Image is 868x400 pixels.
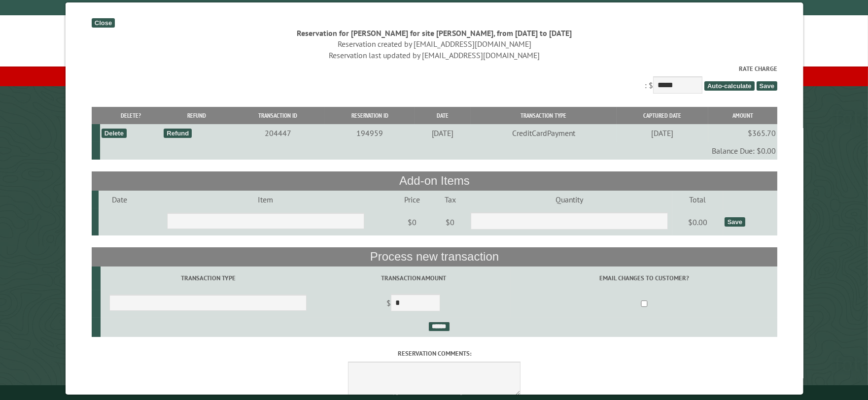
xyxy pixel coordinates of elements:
td: Balance Due: $0.00 [100,142,777,160]
span: Save [756,81,777,91]
th: Date [415,107,470,124]
td: $0.00 [672,208,723,236]
div: Delete [101,129,126,138]
td: $ [315,290,511,318]
td: $365.70 [708,124,777,142]
th: Transaction ID [230,107,324,124]
th: Amount [708,107,777,124]
td: 204447 [230,124,324,142]
td: Price [390,191,433,208]
td: Item [140,191,390,208]
th: Transaction Type [470,107,616,124]
small: © Campground Commander LLC. All rights reserved. [379,389,490,396]
span: Auto-calculate [704,81,754,91]
td: $0 [433,208,466,236]
th: Process new transaction [91,247,777,266]
td: $0 [390,208,433,236]
div: : $ [91,64,777,96]
label: Rate Charge [91,64,777,73]
label: Transaction Amount [317,273,509,283]
th: Reservation ID [324,107,414,124]
div: Reservation last updated by [EMAIL_ADDRESS][DOMAIN_NAME] [91,50,777,61]
div: Reservation for [PERSON_NAME] for site [PERSON_NAME], from [DATE] to [DATE] [91,28,777,38]
td: CreditCardPayment [470,124,616,142]
td: Date [98,191,140,208]
label: Reservation comments: [91,349,777,358]
th: Add-on Items [91,171,777,190]
td: [DATE] [616,124,708,142]
td: [DATE] [415,124,470,142]
th: Refund [162,107,230,124]
td: Quantity [466,191,671,208]
th: Captured Date [616,107,708,124]
div: Save [724,217,745,227]
div: Reservation created by [EMAIL_ADDRESS][DOMAIN_NAME] [91,38,777,49]
td: Tax [433,191,466,208]
label: Transaction Type [102,273,313,283]
label: Email changes to customer? [512,273,775,283]
th: Delete? [100,107,162,124]
div: Refund [163,129,191,138]
td: 194959 [324,124,414,142]
td: Total [672,191,723,208]
div: Close [91,18,114,28]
